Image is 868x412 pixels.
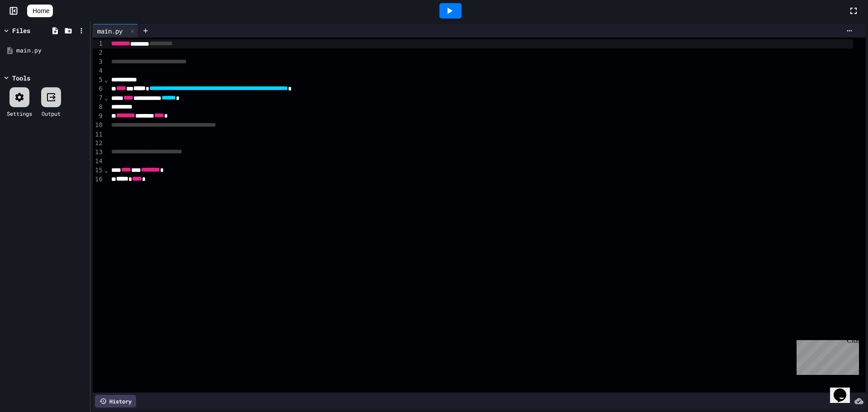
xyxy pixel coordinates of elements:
[93,57,104,66] div: 3
[95,395,136,407] div: History
[93,139,104,148] div: 12
[93,66,104,76] div: 4
[793,336,859,375] iframe: chat widget
[12,73,30,83] div: Tools
[12,26,30,35] div: Files
[93,48,104,57] div: 2
[93,121,104,130] div: 10
[93,157,104,166] div: 14
[42,109,61,118] div: Output
[7,109,32,118] div: Settings
[93,130,104,139] div: 11
[93,76,104,85] div: 5
[27,5,53,17] a: Home
[104,76,108,83] span: Fold line
[93,166,104,175] div: 15
[93,94,104,103] div: 7
[93,39,104,48] div: 1
[93,26,127,36] div: main.py
[4,4,62,57] div: Chat with us now!Close
[93,175,104,184] div: 16
[93,24,138,38] div: main.py
[104,166,108,174] span: Fold line
[93,85,104,94] div: 6
[830,376,859,403] iframe: chat widget
[104,94,108,101] span: Fold line
[16,46,87,55] div: main.py
[93,103,104,112] div: 8
[93,112,104,121] div: 9
[33,6,49,15] span: Home
[93,148,104,157] div: 13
